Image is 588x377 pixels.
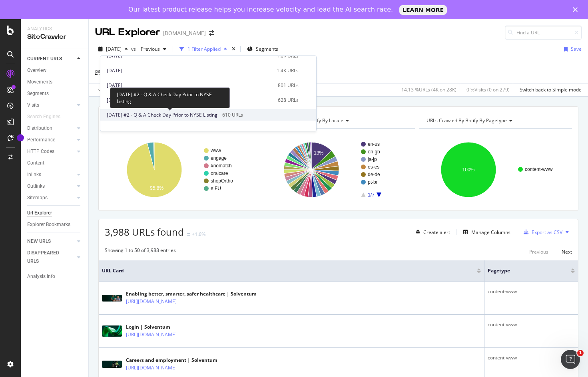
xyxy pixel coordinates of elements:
[210,148,221,153] text: www
[27,182,75,190] a: Outlinks
[278,82,299,89] div: 801 URLs
[176,43,230,56] button: 1 Filter Applied
[105,225,184,238] span: 3,988 URLs found
[419,135,570,204] svg: A chart.
[488,267,559,274] span: pagetype
[368,141,380,147] text: en-us
[27,101,75,109] a: Visits
[27,237,51,246] div: NEW URLS
[211,171,228,176] text: oralcare
[561,350,580,369] iframe: Intercom live chat
[27,194,48,202] div: Sitemaps
[107,52,272,60] div: [DATE]
[27,272,55,281] div: Analysis Info
[368,179,378,185] text: pt-br
[27,147,75,156] a: HTTP Codes
[466,86,510,93] div: 0 % Visits ( 0 on 279 )
[27,147,54,156] div: HTTP Codes
[107,97,273,104] div: [DATE]
[138,43,169,56] button: Previous
[95,67,116,74] span: pagetype
[27,101,39,109] div: Visits
[368,149,380,155] text: en-gb
[27,272,83,281] a: Analysis Info
[27,237,75,246] a: NEW URLS
[27,136,75,144] a: Performance
[27,26,82,32] div: Analytics
[95,83,118,96] button: Apply
[368,192,375,198] text: 1/7
[27,124,75,133] a: Distribution
[278,97,299,104] div: 628 URLs
[126,331,177,339] a: [URL][DOMAIN_NAME]
[27,171,41,179] div: Inlinks
[262,135,413,204] svg: A chart.
[27,78,83,86] a: Movements
[102,325,122,337] img: main image
[577,350,584,356] span: 1
[27,159,83,167] a: Content
[27,66,46,75] div: Overview
[150,185,163,191] text: 95.8%
[27,32,82,42] div: SiteCrawler
[27,89,49,98] div: Segments
[520,86,582,93] div: Switch back to Simple mode
[27,66,83,75] a: Overview
[187,46,221,52] div: 1 Filter Applied
[131,46,138,52] span: vs
[211,155,227,161] text: engage
[102,295,122,302] img: main image
[213,126,235,133] div: 9.3K URLs
[110,87,230,108] div: [DATE] #2 - Q & A Check Day Prior to NYSE Listing
[269,117,343,124] span: URLs Crawled By Botify By locale
[462,167,474,173] text: 100%
[423,229,450,236] div: Create alert
[488,354,575,361] div: content-www
[520,226,562,238] button: Export as CSV
[27,55,62,63] div: CURRENT URLS
[460,227,510,237] button: Manage Columns
[27,171,75,179] a: Inlinks
[277,52,299,60] div: 1.6K URLs
[277,67,299,74] div: 1.4K URLs
[209,30,214,36] div: arrow-right-arrow-left
[368,164,379,170] text: es-es
[27,78,52,86] div: Movements
[95,26,160,39] div: URL Explorer
[222,111,243,119] div: 610 URLs
[244,43,281,56] button: Segments
[529,248,548,255] div: Previous
[571,46,582,52] div: Save
[573,7,581,12] div: Close
[368,172,380,177] text: de-de
[562,248,572,255] div: Next
[27,113,68,121] a: Search Engines
[138,46,160,52] span: Previous
[163,29,206,37] div: [DOMAIN_NAME]
[401,86,456,93] div: 14.13 % URLs ( 4K on 28K )
[187,233,190,236] img: Equal
[102,267,475,274] span: URL Card
[268,114,408,127] h4: URLs Crawled By Botify By locale
[256,46,278,52] span: Segments
[27,209,52,217] div: Url Explorer
[562,247,572,256] button: Next
[27,220,70,229] div: Explorer Bookmarks
[505,26,582,40] input: Find a URL
[105,135,256,204] div: A chart.
[413,226,450,238] button: Create alert
[532,229,562,236] div: Export as CSV
[427,117,507,124] span: URLs Crawled By Botify By pagetype
[105,247,176,256] div: Showing 1 to 50 of 3,988 entries
[471,229,510,236] div: Manage Columns
[27,113,60,121] div: Search Engines
[211,186,221,191] text: eIFU
[516,83,582,96] button: Switch back to Simple mode
[102,361,122,368] img: main image
[27,124,52,133] div: Distribution
[126,364,177,372] a: [URL][DOMAIN_NAME]
[192,231,205,238] div: +1.6%
[27,89,83,98] a: Segments
[107,82,273,89] div: [DATE]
